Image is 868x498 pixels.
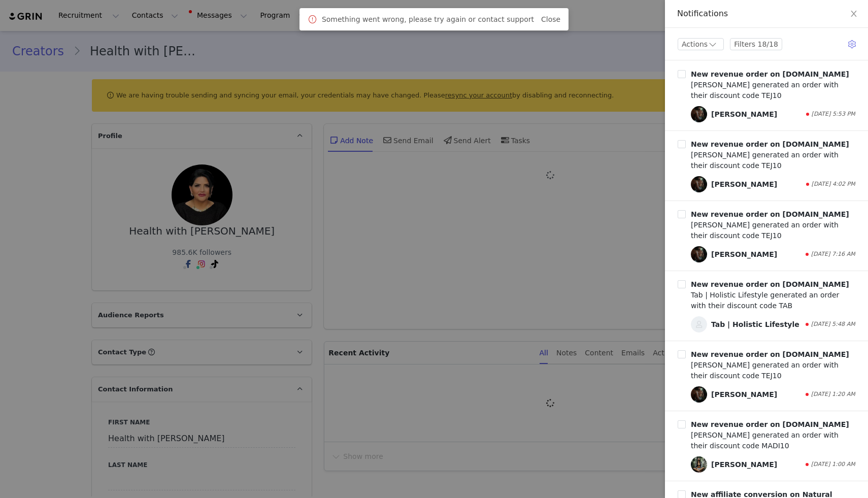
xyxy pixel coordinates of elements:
b: New revenue order on [DOMAIN_NAME] [691,70,849,78]
button: Actions [678,38,724,50]
i: icon: close [850,10,858,18]
img: ea12471d-bbc0-43de-9e6d-3157210c5293--s.jpg [691,316,707,333]
div: Tab | Holistic Lifestyle generated an order with their discount code TAB [691,290,855,311]
div: [PERSON_NAME] [711,179,777,190]
img: 692f2b2c-88b1-4ecb-95d7-40e0eaaed2f1.jpg [691,456,707,473]
img: 344d8713-826b-4f4e-9ad0-ec3d3cbdb73b.jpg [691,176,707,192]
b: New revenue order on [DOMAIN_NAME] [691,210,849,218]
span: Tarlochan Randhawa [691,386,707,403]
span: [DATE] 7:16 AM [811,250,855,259]
span: [DATE] 5:53 PM [812,110,855,119]
div: [PERSON_NAME] generated an order with their discount code MADI10 [691,430,855,451]
div: Notifications [677,8,856,19]
img: 344d8713-826b-4f4e-9ad0-ec3d3cbdb73b.jpg [691,246,707,262]
div: Tab | Holistic Lifestyle [711,319,799,330]
b: New revenue order on [DOMAIN_NAME] [691,350,849,358]
span: Tarlochan Randhawa [691,246,707,262]
span: Tarlochan Randhawa [691,106,707,122]
b: New revenue order on [DOMAIN_NAME] [691,280,849,288]
div: [PERSON_NAME] generated an order with their discount code TEJ10 [691,80,855,101]
a: Close [541,15,560,23]
span: Madison Vandereb [691,456,707,473]
b: New revenue order on [DOMAIN_NAME] [691,140,849,148]
div: [PERSON_NAME] [711,459,777,470]
img: 344d8713-826b-4f4e-9ad0-ec3d3cbdb73b.jpg [691,386,707,403]
b: New revenue order on [DOMAIN_NAME] [691,420,849,428]
span: [DATE] 1:20 AM [811,390,855,399]
img: 344d8713-826b-4f4e-9ad0-ec3d3cbdb73b.jpg [691,106,707,122]
div: [PERSON_NAME] [711,109,777,120]
span: [DATE] 5:48 AM [811,320,855,329]
div: [PERSON_NAME] generated an order with their discount code TEJ10 [691,360,855,381]
div: [PERSON_NAME] generated an order with their discount code TEJ10 [691,220,855,241]
div: [PERSON_NAME] generated an order with their discount code TEJ10 [691,150,855,171]
div: [PERSON_NAME] [711,249,777,260]
span: [DATE] 4:02 PM [812,180,855,189]
span: Tarlochan Randhawa [691,176,707,192]
div: [PERSON_NAME] [711,389,777,400]
button: Filters 18/18 [730,38,782,50]
span: [DATE] 1:00 AM [811,460,855,469]
span: Something went wrong, please try again or contact support [322,14,534,25]
span: Tab | Holistic Lifestyle [691,316,707,333]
